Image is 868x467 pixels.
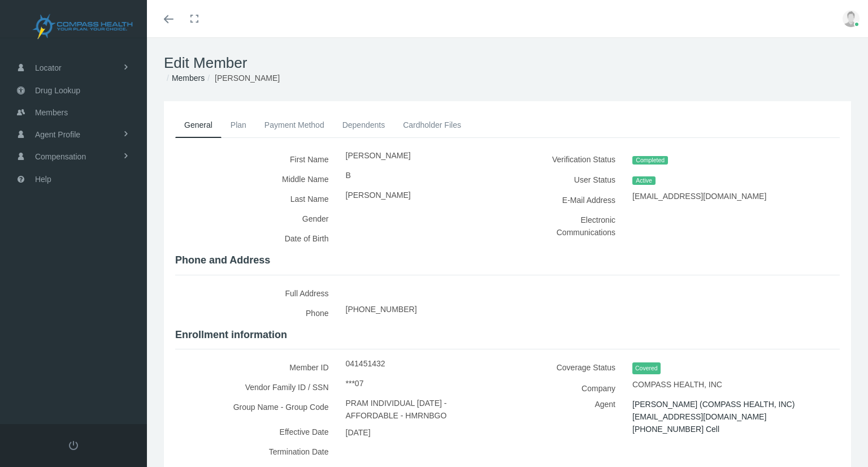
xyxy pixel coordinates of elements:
[333,113,394,137] a: Dependents
[632,421,719,438] span: [PHONE_NUMBER] Cell
[632,362,661,374] span: Covered
[175,228,337,248] label: Date of Birth
[175,377,337,397] label: Vendor Family ID / SSN
[516,398,624,444] label: Agent
[346,355,385,372] span: 041451432
[632,156,668,165] span: Completed
[346,167,351,184] span: B
[175,422,337,442] label: Effective Date
[164,54,851,72] h1: Edit Member
[175,189,337,209] label: Last Name
[35,124,80,145] span: Agent Profile
[632,176,656,185] span: Active
[175,303,337,323] label: Phone
[632,408,766,425] span: [EMAIL_ADDRESS][DOMAIN_NAME]
[175,113,222,138] a: General
[516,357,624,378] label: Coverage Status
[15,12,150,41] img: COMPASS HEALTH, INC
[222,113,255,137] a: Plan
[346,301,417,318] span: [PHONE_NUMBER]
[346,424,371,441] span: [DATE]
[255,113,333,137] a: Payment Method
[516,190,624,210] label: E-Mail Address
[35,168,51,190] span: Help
[346,147,411,164] span: [PERSON_NAME]
[35,146,86,167] span: Compensation
[175,283,337,303] label: Full Address
[172,73,205,83] a: Members
[175,397,337,422] label: Group Name - Group Code
[843,10,860,27] img: user-placeholder.jpg
[35,80,80,101] span: Drug Lookup
[632,188,766,205] span: [EMAIL_ADDRESS][DOMAIN_NAME]
[175,149,337,169] label: First Name
[175,209,337,228] label: Gender
[175,357,337,377] label: Member ID
[35,102,68,123] span: Members
[346,395,447,424] span: PRAM INDIVIDUAL [DATE] - AFFORDABLE - HMRNBGO
[35,57,62,79] span: Locator
[516,210,624,242] label: Electronic Communications
[175,329,840,341] h4: Enrollment information
[175,442,337,461] label: Termination Date
[175,254,840,267] h4: Phone and Address
[632,376,722,393] span: COMPASS HEALTH, INC
[394,113,470,137] a: Cardholder Files
[346,187,411,204] span: [PERSON_NAME]
[175,169,337,189] label: Middle Name
[632,396,795,413] span: [PERSON_NAME] (COMPASS HEALTH, INC)
[516,149,624,170] label: Verification Status
[516,170,624,190] label: User Status
[215,73,280,83] span: [PERSON_NAME]
[516,378,624,398] label: Company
